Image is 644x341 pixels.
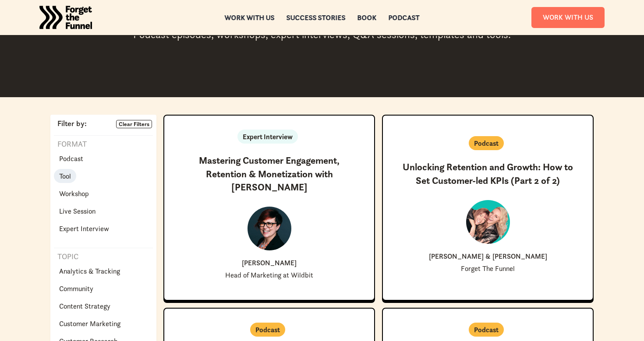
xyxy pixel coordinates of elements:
div: v 4.0.25 [25,14,43,21]
p: Expert Interview [59,223,109,234]
p: [PERSON_NAME] & [PERSON_NAME] [429,253,547,260]
p: Podcast [474,324,499,335]
img: tab_domain_overview_orange.svg [24,51,31,58]
div: Domain Overview [33,52,78,57]
a: Community [54,281,99,295]
a: Workshop [54,186,94,200]
a: Work With Us [531,7,605,28]
p: Customer Marketing [59,318,120,329]
img: website_grey.svg [14,23,21,30]
a: Content Strategy [54,299,116,313]
a: Podcast [54,151,88,165]
p: Content Strategy [59,301,110,311]
a: Success Stories [287,14,346,21]
a: Live Session [54,204,101,218]
h3: Unlocking Retention and Growth: How to Set Customer-led KPIs (Part 2 of 2) [397,161,579,188]
p: [PERSON_NAME] [242,259,297,266]
p: Tool [59,171,71,181]
p: Analytics & Tracking [59,266,120,276]
p: Podcast [255,324,280,335]
p: Workshop [59,188,89,199]
p: Format [54,139,87,150]
a: Analytics & Tracking [54,264,125,278]
p: Head of Marketing at Wildbit [225,271,313,279]
a: Work with us [225,14,275,21]
a: Customer Marketing [54,316,126,330]
a: Book [357,14,377,21]
a: Expert InterviewMastering Customer Engagement, Retention & Monetization with [PERSON_NAME][PERSON... [163,115,375,301]
p: Community [59,283,93,294]
a: Expert Interview [54,221,114,236]
a: PodcastUnlocking Retention and Growth: How to Set Customer-led KPIs (Part 2 of 2)[PERSON_NAME] & ... [382,115,594,301]
h3: Mastering Customer Engagement, Retention & Monetization with [PERSON_NAME] [178,154,360,194]
img: tab_keywords_by_traffic_grey.svg [87,51,94,58]
a: Clear Filters [116,120,152,129]
img: logo_orange.svg [14,14,21,21]
p: Expert Interview [243,131,293,142]
p: Filter by: [54,120,87,128]
div: Domain: [DOMAIN_NAME] [23,23,96,30]
div: Keywords by Traffic [97,52,148,57]
a: Tool [54,169,76,183]
p: Forget The Funnel [461,265,515,272]
a: Podcast [389,14,420,21]
p: Topic [54,252,78,262]
p: Podcast [474,138,499,148]
p: Podcast [59,153,83,164]
p: Live Session [59,206,96,216]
